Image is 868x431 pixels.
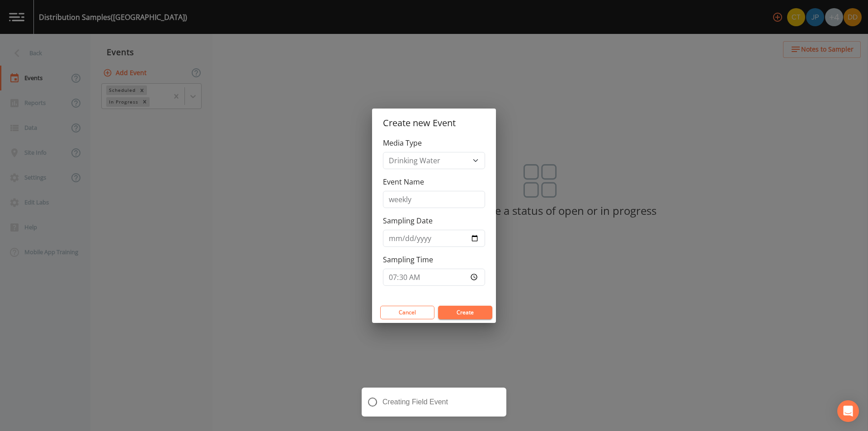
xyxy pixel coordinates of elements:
[438,306,492,319] button: Create
[372,109,496,137] h2: Create new Event
[383,254,433,265] label: Sampling Time
[362,388,506,417] div: Creating Field Event
[383,137,422,148] label: Media Type
[383,215,433,226] label: Sampling Date
[380,306,434,319] button: Cancel
[837,400,859,422] div: Open Intercom Messenger
[383,176,424,187] label: Event Name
